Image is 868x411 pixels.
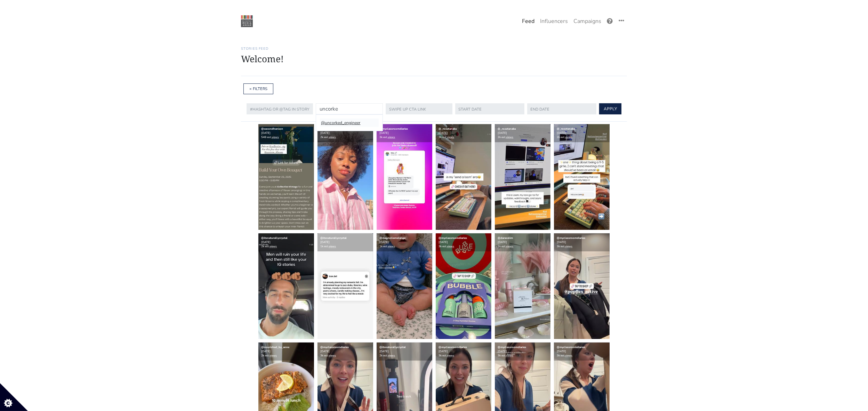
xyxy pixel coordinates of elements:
[261,127,283,131] a: @secondhanson
[495,233,550,251] div: [DATE] 2k est.
[386,103,452,114] input: swipe up cta link
[270,354,277,357] a: views
[571,14,604,28] a: Campaigns
[261,236,288,240] a: @itsnaturallycrystal
[247,103,313,114] input: #hashtag or @tag IN STORY
[318,233,373,251] div: [DATE] 1k est.
[436,233,491,251] div: [DATE] 3k est.
[318,124,373,142] div: [DATE] 2k est.
[447,244,454,248] a: views
[557,127,575,131] a: @_rosetanaka
[554,233,610,251] div: [DATE] 3k est.
[498,345,526,349] a: @myclassroomdiaries
[241,15,253,27] img: 22:22:48_1550874168
[495,124,550,142] div: [DATE] 2k est.
[241,54,627,64] h1: Welcome!
[318,342,373,361] div: [DATE] 3k est.
[439,127,457,131] a: @_rosetanaka
[565,135,572,139] a: views
[519,14,537,28] a: Feed
[258,124,314,142] div: [DATE] 548 est.
[439,236,467,240] a: @myclassroomdiaries
[498,236,513,240] a: @daracelim
[329,244,336,248] a: views
[447,135,454,139] a: views
[377,233,432,251] div: [DATE] 1k est.
[316,103,383,114] input: influencer @handle
[554,342,610,361] div: [DATE] 3k est.
[320,236,347,240] a: @itsnaturallycrystal
[329,354,336,357] a: views
[249,86,267,91] a: × FILTERS
[455,103,524,114] input: Date in YYYY-MM-DD format
[388,244,395,248] a: views
[436,124,491,142] div: [DATE] 2k est.
[565,354,572,357] a: views
[557,345,585,349] a: @myclassroomdiaries
[258,233,314,251] div: [DATE] 2k est.
[599,103,621,114] button: APPLY
[506,244,513,248] a: views
[565,244,572,248] a: views
[498,127,516,131] a: @_rosetanaka
[379,127,408,131] a: @myclassroomdiaries
[537,14,571,28] a: Influencers
[506,135,513,139] a: views
[439,345,467,349] a: @myclassroomdiaries
[379,236,405,240] a: @magnoliamelange
[527,103,596,114] input: Date in YYYY-MM-DD format
[495,342,550,361] div: [DATE] 3k est.
[320,119,379,127] li: @uncorked_engineer
[241,47,627,51] h6: Stories Feed
[388,135,395,139] a: views
[270,244,277,248] a: views
[554,124,610,142] div: [DATE] 2k est.
[379,345,406,349] a: @itsnaturallycrystal
[377,342,432,361] div: [DATE] 2k est.
[272,135,279,139] a: views
[329,135,336,139] a: views
[258,342,314,361] div: [DATE] 2k est.
[261,345,289,349] a: @nourished_by_anne
[447,354,454,357] a: views
[377,124,432,142] div: [DATE] 3k est.
[557,236,585,240] a: @myclassroomdiaries
[506,354,513,357] a: views
[320,345,349,349] a: @myclassroomdiaries
[388,354,395,357] a: views
[436,342,491,361] div: [DATE] 3k est.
